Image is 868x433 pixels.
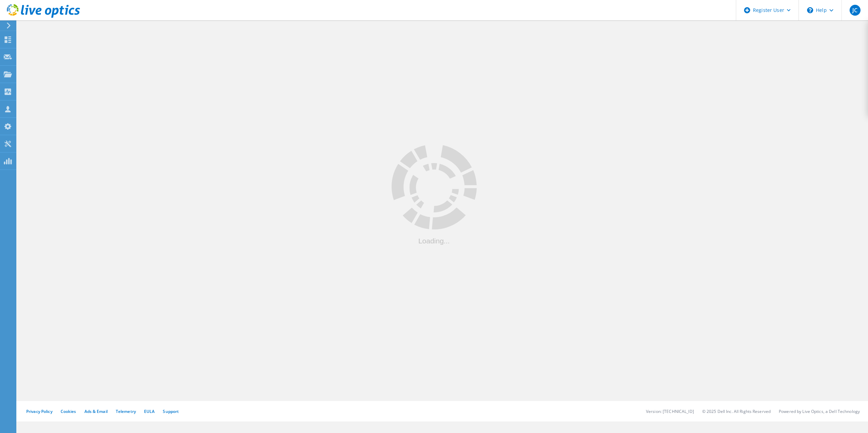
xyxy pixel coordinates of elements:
[144,408,155,414] a: EULA
[392,237,477,244] div: Loading...
[84,408,108,414] a: Ads & Email
[163,408,179,414] a: Support
[702,408,771,414] li: © 2025 Dell Inc. All Rights Reserved
[61,408,76,414] a: Cookies
[26,408,52,414] a: Privacy Policy
[116,408,136,414] a: Telemetry
[7,14,80,19] a: Live Optics Dashboard
[852,7,857,13] span: JC
[779,408,860,414] li: Powered by Live Optics, a Dell Technology
[646,408,694,414] li: Version: [TECHNICAL_ID]
[807,7,813,13] svg: \n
